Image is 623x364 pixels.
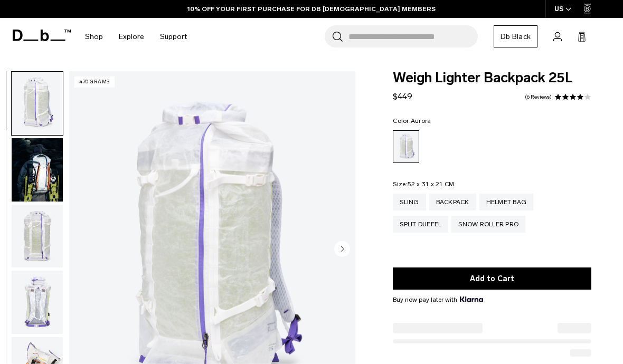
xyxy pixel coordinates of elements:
a: Backpack [429,194,476,210]
legend: Color: [393,118,431,124]
span: 52 x 31 x 21 CM [408,180,455,188]
button: Weigh_Lighter_Backpack_25L_2.png [11,204,63,269]
a: Snow Roller Pro [451,216,525,233]
span: Buy now pay later with [393,295,483,304]
img: {"height" => 20, "alt" => "Klarna"} [460,296,483,302]
a: Shop [85,18,103,55]
span: Aurora [411,117,431,124]
a: Explore [119,18,144,55]
img: Weigh_Lighter_Backpack_25L_3.png [12,271,63,334]
a: Aurora [393,130,419,163]
button: Weigh_Lighter_Backpack_25L_3.png [11,270,63,334]
span: Weigh Lighter Backpack 25L [393,71,591,85]
a: 6 reviews [525,94,552,100]
a: Db Black [494,25,537,47]
a: Split Duffel [393,216,448,233]
button: Weigh_Lighter_Backpack_25L_Lifestyle_new.png [11,138,63,202]
a: Sling [393,194,426,210]
a: Support [160,18,187,55]
p: 470 grams [74,76,115,88]
a: Helmet Bag [479,194,534,210]
img: Weigh_Lighter_Backpack_25L_1.png [12,72,63,135]
button: Weigh_Lighter_Backpack_25L_1.png [11,71,63,136]
legend: Size: [393,181,454,187]
img: Weigh_Lighter_Backpack_25L_Lifestyle_new.png [12,138,63,202]
button: Add to Cart [393,267,591,290]
button: Next slide [334,241,350,258]
span: $449 [393,91,412,101]
img: Weigh_Lighter_Backpack_25L_2.png [12,205,63,268]
nav: Main Navigation [77,18,195,55]
a: 10% OFF YOUR FIRST PURCHASE FOR DB [DEMOGRAPHIC_DATA] MEMBERS [187,4,436,14]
